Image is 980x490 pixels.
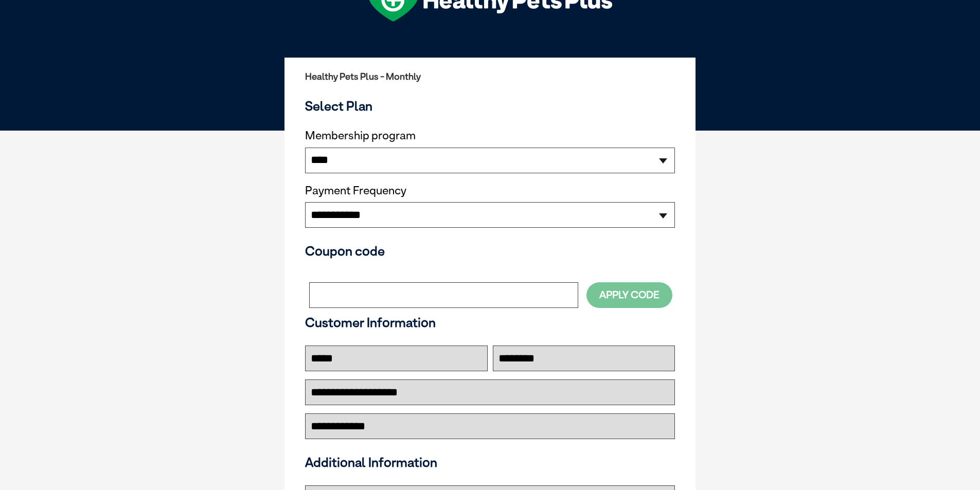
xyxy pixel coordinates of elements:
[305,71,675,82] h2: Healthy Pets Plus - Monthly
[305,315,675,330] h3: Customer Information
[305,243,675,259] h3: Coupon code
[301,455,679,470] h3: Additional Information
[305,98,675,114] h3: Select Plan
[305,184,406,197] label: Payment Frequency
[305,129,675,142] label: Membership program
[586,282,672,307] button: Apply Code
